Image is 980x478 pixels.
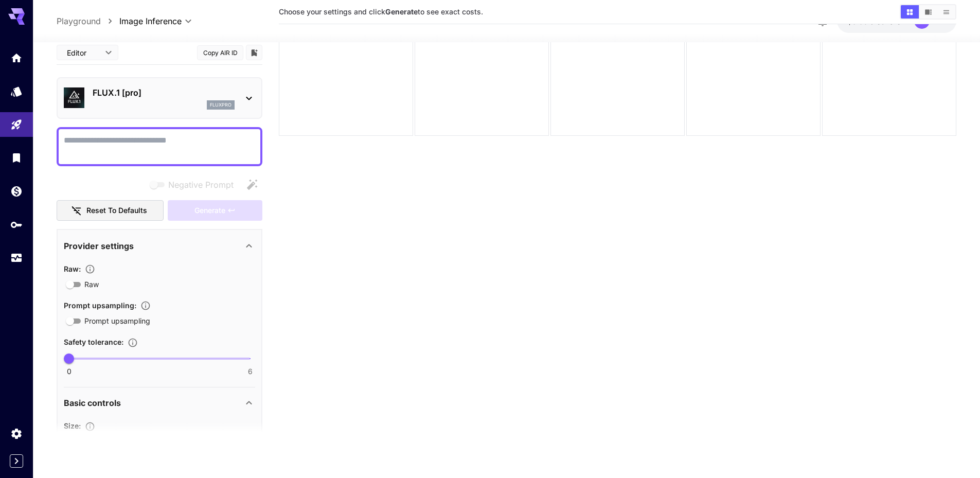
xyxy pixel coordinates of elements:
[64,234,255,258] div: Provider settings
[937,5,955,19] button: Show media in list view
[168,179,234,191] span: Negative Prompt
[900,4,956,20] div: Show media in grid viewShow media in video viewShow media in list view
[210,102,231,109] p: fluxpro
[197,45,243,60] button: Copy AIR ID
[57,200,164,221] button: Reset to defaults
[136,301,155,311] button: Enables automatic enhancement and expansion of the input prompt to improve generation quality and...
[919,5,937,19] button: Show media in video view
[64,264,81,273] span: Raw :
[64,82,255,114] div: FLUX.1 [pro]fluxpro
[64,391,255,415] div: Basic controls
[279,7,483,16] span: Choose your settings and click to see exact costs.
[10,218,23,231] div: API Keys
[64,301,136,310] span: Prompt upsampling :
[81,264,99,275] button: Controls the level of post-processing applied to generated images.
[84,279,99,290] span: Raw
[119,15,182,27] span: Image Inference
[250,46,259,59] button: Add to library
[64,338,123,346] span: Safety tolerance :
[10,252,23,264] div: Usage
[64,240,134,252] p: Provider settings
[248,367,253,377] span: 6
[10,82,23,95] div: Models
[67,48,99,59] span: Editor
[10,115,23,128] div: Playground
[67,367,72,377] span: 0
[10,185,23,198] div: Wallet
[385,7,418,16] b: Generate
[847,17,870,26] span: $0.00
[870,17,906,26] span: credits left
[10,454,23,468] button: Expand sidebar
[148,179,242,191] span: Negative prompts are not compatible with the selected model.
[10,427,23,440] div: Settings
[57,15,101,27] a: Playground
[10,48,23,61] div: Home
[93,86,235,99] p: FLUX.1 [pro]
[64,397,121,409] p: Basic controls
[84,316,150,327] span: Prompt upsampling
[123,338,142,348] button: Controls the tolerance level for input and output content moderation. Lower values apply stricter...
[57,15,119,27] nav: breadcrumb
[901,5,919,19] button: Show media in grid view
[10,151,23,164] div: Library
